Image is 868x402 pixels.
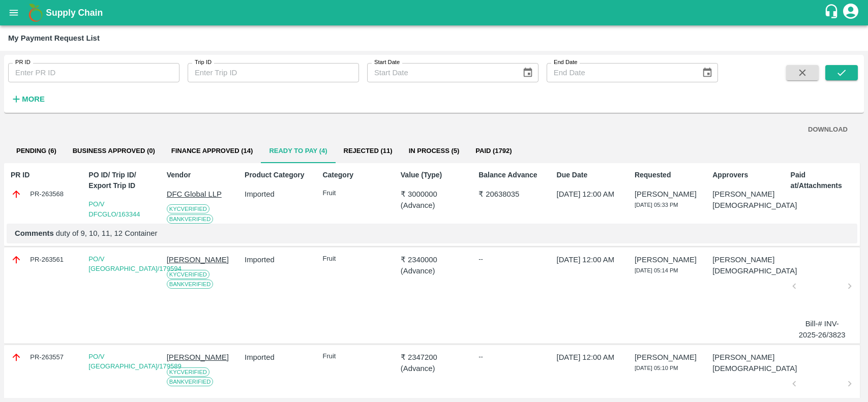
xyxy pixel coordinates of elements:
p: Value (Type) [401,170,467,180]
p: Product Category [245,170,311,180]
p: PR ID [11,170,77,180]
div: -- [478,352,545,362]
button: More [8,90,47,108]
p: Paid at/Attachments [791,170,857,191]
p: ( Advance ) [401,200,467,211]
input: Enter PR ID [8,63,179,82]
button: Finance Approved (14) [163,139,261,163]
button: DOWNLOAD [804,121,852,139]
b: Comments [15,229,54,237]
p: [PERSON_NAME][DEMOGRAPHIC_DATA] [712,254,779,277]
p: [DATE] 12:00 AM [557,189,623,200]
button: Paid (1792) [467,139,520,163]
p: [DATE] 12:00 AM [557,352,623,363]
span: Bank Verified [167,280,214,289]
label: Start Date [374,58,400,67]
span: [DATE] 05:33 PM [635,202,678,208]
p: Fruit [322,189,389,198]
p: Imported [245,254,311,265]
p: Imported [245,189,311,200]
div: PR-263557 [11,352,77,363]
a: Supply Chain [46,6,824,20]
p: ( Advance ) [401,265,467,276]
p: ₹ 2340000 [401,254,467,265]
p: Category [322,170,389,180]
p: ₹ 3000000 [401,189,467,200]
p: [PERSON_NAME][DEMOGRAPHIC_DATA] [712,352,779,375]
span: KYC Verified [167,367,209,377]
div: -- [478,254,545,264]
p: [PERSON_NAME][DEMOGRAPHIC_DATA] [712,189,779,211]
p: PO ID/ Trip ID/ Export Trip ID [88,170,155,191]
p: Fruit [322,254,389,264]
span: Bank Verified [167,214,214,224]
p: [PERSON_NAME] [635,254,701,265]
label: Trip ID [195,58,212,67]
p: [PERSON_NAME] [167,254,233,265]
div: My Payment Request List [8,32,100,45]
p: [PERSON_NAME] [635,189,701,200]
button: In Process (5) [401,139,468,163]
p: DFC Global LLP [167,189,233,200]
p: Due Date [557,170,623,180]
button: Ready To Pay (4) [261,139,335,163]
p: Requested [635,170,701,180]
div: PR-263568 [11,189,77,200]
button: open drawer [2,1,25,24]
a: PO/V DFCGLO/163344 [88,200,140,218]
p: Imported [245,352,311,363]
span: Bank Verified [167,377,214,386]
p: duty of 9, 10, 11, 12 Container [15,228,849,239]
button: Business Approved (0) [65,139,163,163]
img: logo [25,3,46,23]
strong: More [22,95,45,103]
p: ₹ 2347200 [401,352,467,363]
p: Bill-# INV-2025-26/3823 [799,318,846,341]
button: Choose date [698,63,717,82]
div: PR-263561 [11,254,77,265]
p: ₹ 20638035 [478,189,545,200]
p: Fruit [322,352,389,361]
button: Pending (6) [8,139,65,163]
div: account of current user [842,2,860,23]
span: KYC Verified [167,270,209,279]
span: [DATE] 05:10 PM [635,365,678,371]
span: KYC Verified [167,204,209,213]
input: Start Date [367,63,514,82]
button: Rejected (11) [336,139,401,163]
p: [PERSON_NAME] [635,352,701,363]
p: [PERSON_NAME] [167,352,233,363]
p: Balance Advance [478,170,545,180]
button: Choose date [518,63,537,82]
a: PO/V [GEOGRAPHIC_DATA]/179589 [88,353,181,370]
p: Vendor [167,170,233,180]
input: End Date [547,63,694,82]
input: Enter Trip ID [188,63,359,82]
p: ( Advance ) [401,363,467,374]
b: Supply Chain [46,8,103,18]
label: PR ID [15,58,31,67]
a: PO/V [GEOGRAPHIC_DATA]/179594 [88,255,181,273]
span: [DATE] 05:14 PM [635,267,678,273]
div: customer-support [824,4,842,22]
p: Approvers [712,170,779,180]
label: End Date [554,58,577,67]
p: [DATE] 12:00 AM [557,254,623,265]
